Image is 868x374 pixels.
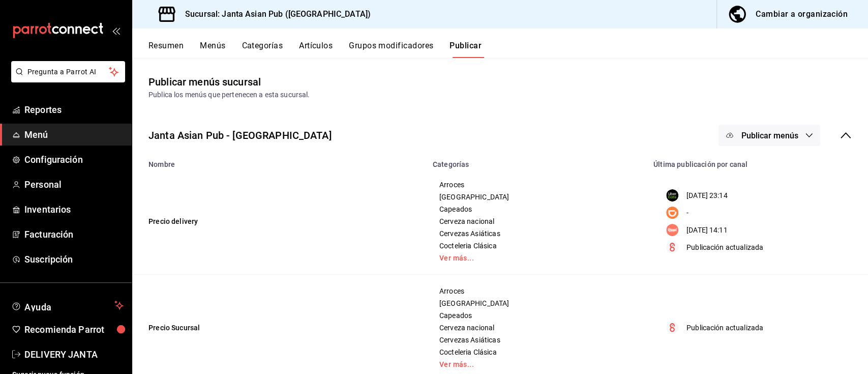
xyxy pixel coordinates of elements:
[148,41,868,58] div: navigation tabs
[349,41,433,58] button: Grupos modificadores
[686,323,763,333] p: Publicación actualizada
[439,230,635,237] span: Cervezas Asiáticas
[148,41,184,58] button: Resumen
[686,208,689,218] p: -
[242,41,283,58] button: Categorías
[24,299,110,311] span: Ayuda
[24,203,124,216] span: Inventarios
[24,323,124,336] span: Recomienda Parrot
[686,242,763,253] p: Publicación actualizada
[24,227,124,241] span: Facturación
[132,168,427,275] td: Precio delivery
[439,300,635,307] span: [GEOGRAPHIC_DATA]
[686,225,728,236] p: [DATE] 14:11
[439,336,635,343] span: Cervezas Asiáticas
[439,242,635,249] span: Cocteleria Clásica
[11,61,125,82] button: Pregunta a Parrot AI
[439,193,635,200] span: [GEOGRAPHIC_DATA]
[24,128,124,141] span: Menú
[148,128,332,143] div: Janta Asian Pub - [GEOGRAPHIC_DATA]
[7,74,125,84] a: Pregunta a Parrot AI
[741,131,798,140] span: Publicar menús
[719,125,820,146] button: Publicar menús
[148,90,852,100] div: Publica los menús que pertenecen a esta sucursal.
[450,41,482,58] button: Publicar
[24,103,124,117] span: Reportes
[112,26,120,35] button: open_drawer_menu
[200,41,225,58] button: Menús
[299,41,333,58] button: Artículos
[439,349,635,356] span: Cocteleria Clásica
[24,348,124,361] span: DELIVERY JANTA
[647,154,868,168] th: Última publicación por canal
[439,218,635,225] span: Cerveza nacional
[439,361,635,368] a: Ver más...
[24,178,124,191] span: Personal
[439,312,635,319] span: Capeados
[427,154,647,168] th: Categorías
[439,181,635,188] span: Arroces
[24,153,124,166] span: Configuración
[439,206,635,213] span: Capeados
[132,154,427,168] th: Nombre
[148,74,261,90] div: Publicar menús sucursal
[177,8,371,20] h3: Sucursal: Janta Asian Pub ([GEOGRAPHIC_DATA])
[439,324,635,331] span: Cerveza nacional
[686,190,728,201] p: [DATE] 23:14
[439,254,635,262] a: Ver más...
[756,7,848,21] div: Cambiar a organización
[24,252,124,266] span: Suscripción
[27,67,109,77] span: Pregunta a Parrot AI
[439,287,635,295] span: Arroces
